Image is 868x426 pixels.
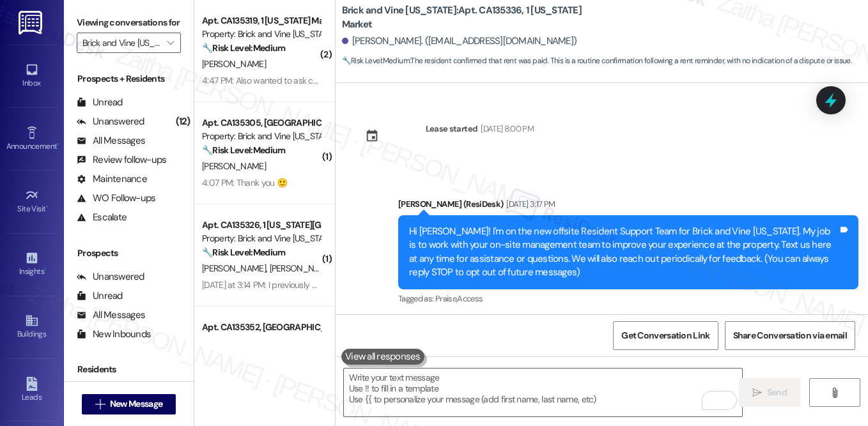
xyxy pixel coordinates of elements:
div: Apt. CA135319, 1 [US_STATE] Market [202,14,320,27]
strong: 🔧 Risk Level: Medium [202,144,285,156]
div: Unread [77,96,123,109]
div: Review follow-ups [77,153,166,167]
span: Praise , [435,293,457,304]
a: Site Visit • [6,185,58,219]
div: Property: Brick and Vine [US_STATE] [202,130,320,143]
div: 4:07 PM: Thank you 🙂 [202,177,287,188]
a: Insights • [6,247,58,282]
div: Maintenance [77,172,147,186]
span: Send [767,386,787,399]
div: Property: Brick and Vine [US_STATE] [202,27,320,41]
div: Residents [64,363,194,376]
strong: 🔧 Risk Level: Medium [342,56,410,66]
img: ResiDesk Logo [19,11,45,34]
div: [DATE] 3:17 PM [503,197,555,211]
input: All communities [82,33,160,53]
div: Tagged as: [398,289,858,308]
b: Brick and Vine [US_STATE]: Apt. CA135336, 1 [US_STATE] Market [342,4,598,31]
div: Escalate [77,211,127,224]
div: [PERSON_NAME]. ([EMAIL_ADDRESS][DOMAIN_NAME]) [342,34,577,48]
div: Apt. CA135305, [GEOGRAPHIC_DATA][US_STATE] [202,116,320,130]
textarea: To enrich screen reader interactions, please activate Accessibility in Grammarly extension settings [344,369,742,416]
span: New Message [110,397,162,411]
i:  [95,399,105,409]
span: Get Conversation Link [621,329,709,342]
button: Send [739,378,801,407]
div: Unanswered [77,115,144,128]
div: All Messages [77,308,145,322]
div: Apt. CA135326, 1 [US_STATE][GEOGRAPHIC_DATA] [202,218,320,232]
div: Prospects + Residents [64,72,194,86]
span: [PERSON_NAME] [269,262,333,274]
span: Access [457,293,483,304]
a: Buildings [6,310,58,344]
div: [DATE] 8:00 PM [477,122,534,135]
div: Lease started [426,122,478,135]
div: (12) [173,112,194,132]
div: WO Follow-ups [77,192,155,205]
div: Property: Brick and Vine [US_STATE] [202,232,320,245]
a: Leads [6,373,58,407]
i:  [830,388,839,398]
div: New Inbounds [77,328,151,341]
i:  [752,388,762,398]
div: Apt. CA135352, [GEOGRAPHIC_DATA][US_STATE] [202,321,320,334]
div: All Messages [77,134,145,148]
button: New Message [82,394,176,415]
div: [DATE] at 3:14 PM: I previously had a direct deposit/autopay arrangement with you guys it was las... [202,279,842,291]
div: 4:47 PM: Also wanted to ask can you guys come fix one of the showers in the house? [202,75,516,86]
button: Share Conversation via email [725,321,855,350]
strong: 🔧 Risk Level: Medium [202,42,285,54]
span: • [46,202,48,211]
span: [PERSON_NAME] [202,58,266,70]
label: Viewing conversations for [77,13,181,33]
span: Share Conversation via email [733,329,847,342]
span: [PERSON_NAME] [202,160,266,172]
button: Get Conversation Link [613,321,718,350]
div: Unanswered [77,270,144,284]
a: Inbox [6,59,58,93]
div: Unread [77,289,123,303]
div: [PERSON_NAME] (ResiDesk) [398,197,858,215]
span: : The resident confirmed that rent was paid. This is a routine confirmation following a rent remi... [342,54,851,68]
div: Prospects [64,247,194,260]
span: • [57,140,59,149]
i:  [167,38,174,48]
div: Hi [PERSON_NAME]! I'm on the new offsite Resident Support Team for Brick and Vine [US_STATE]. My ... [409,225,838,280]
span: [PERSON_NAME] [202,262,270,274]
strong: 🔧 Risk Level: Medium [202,247,285,258]
div: Property: Brick and Vine [US_STATE] [202,334,320,347]
span: • [44,265,46,274]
